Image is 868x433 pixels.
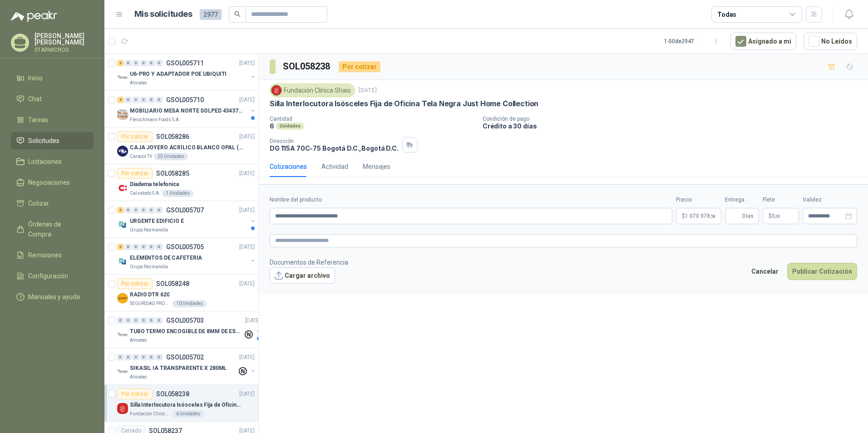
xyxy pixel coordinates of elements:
[104,128,258,164] a: Por cotizarSOL058286[DATE] Company LogoCAJA JOYERO ACRILICO BLANCO OPAL (En el adjunto mas detall...
[772,213,780,219] span: 0
[130,153,152,160] p: Caracol TV
[270,84,355,97] div: Fundación Clínica Shaio
[239,243,255,251] p: [DATE]
[117,205,256,234] a: 3 0 0 0 0 0 GSOL005707[DATE] Company LogoURGENTE EDIFICIO EGrupo Normandía
[156,133,189,140] p: SOL058286
[28,115,48,125] span: Tareas
[11,216,94,243] a: Órdenes de Compra
[11,267,94,285] a: Configuración
[140,207,147,213] div: 0
[130,290,169,299] p: RADIO DTR 620
[130,116,180,123] p: Fleischmann Foods S.A.
[117,58,256,87] a: 2 0 0 0 0 0 GSOL005711[DATE] Company LogoU6-PRO Y ADAPTADOR POE UBIQUITIAlmatec
[117,256,128,267] img: Company Logo
[156,317,163,324] div: 0
[483,122,864,130] p: Crédito a 30 días
[130,410,171,418] p: Fundación Clínica Shaio
[28,250,62,260] span: Remisiones
[283,59,331,74] h3: SOL058238
[742,208,754,224] span: Días
[130,226,168,234] p: Grupo Normandía
[117,315,262,344] a: 0 0 0 0 0 0 GSOL005703[DATE] Company LogoTUBO TERMO ENCOGIBLE DE 8MM DE ESPESOR X 5CMSAlmatec
[133,60,139,66] div: 0
[270,162,307,172] div: Cotizaciones
[133,207,139,213] div: 0
[239,353,255,362] p: [DATE]
[804,33,857,50] button: No Leídos
[148,60,155,66] div: 0
[125,317,132,324] div: 0
[140,317,147,324] div: 0
[245,316,261,325] p: [DATE]
[28,73,43,83] span: Inicio
[117,182,128,193] img: Company Logo
[156,391,189,397] p: SOL058238
[133,354,139,360] div: 0
[270,99,538,108] p: Silla Interlocutora Isósceles Fija de Oficina Tela Negra Just Home Collection
[239,206,255,215] p: [DATE]
[363,162,390,172] div: Mensajes
[270,144,399,152] p: DG 115A 70C-75 Bogotá D.C. , Bogotá D.C.
[117,109,128,120] img: Company Logo
[270,196,672,204] label: Nombre del producto
[156,354,163,360] div: 0
[130,190,160,197] p: Calzatodo S.A.
[28,271,68,281] span: Configuración
[166,244,204,250] p: GSOL005705
[166,97,204,103] p: GSOL005710
[166,60,204,66] p: GSOL005711
[270,116,475,122] p: Cantidad
[200,9,222,20] span: 2977
[11,11,57,22] img: Logo peakr
[239,280,255,288] p: [DATE]
[28,219,85,239] span: Órdenes de Compra
[28,292,80,302] span: Manuales y ayuda
[270,267,335,284] button: Cargar archivo
[234,11,241,17] span: search
[803,196,857,204] label: Validez
[11,246,94,264] a: Remisiones
[154,153,188,160] div: 25 Unidades
[359,86,377,95] p: [DATE]
[148,354,155,360] div: 0
[148,207,155,213] div: 0
[710,214,715,219] span: ,58
[117,146,128,157] img: Company Logo
[104,164,258,201] a: Por cotizarSOL058285[DATE] Company LogoDiadema telefonicaCalzatodo S.A.1 Unidades
[270,257,348,267] p: Documentos de Referencia
[130,327,243,336] p: TUBO TERMO ENCOGIBLE DE 8MM DE ESPESOR X 5CMS
[270,122,274,130] p: 6
[11,90,94,108] a: Chat
[239,169,255,178] p: [DATE]
[685,213,715,219] span: 1.070.978
[775,214,780,219] span: ,00
[117,317,124,324] div: 0
[11,195,94,212] a: Cotizar
[104,385,258,422] a: Por cotizarSOL058238[DATE] Company LogoSilla Interlocutora Isósceles Fija de Oficina Tela Negra J...
[28,136,59,146] span: Solicitudes
[130,143,243,152] p: CAJA JOYERO ACRILICO BLANCO OPAL (En el adjunto mas detalle)
[763,208,799,224] p: $ 0,00
[156,280,189,287] p: SOL058248
[133,244,139,250] div: 0
[117,94,256,123] a: 4 0 0 0 0 0 GSOL005710[DATE] Company LogoMOBILIARIO MESA NORTE SOLPED 4343782Fleischmann Foods S.A.
[239,390,255,399] p: [DATE]
[730,33,796,50] button: Asignado a mi
[130,254,202,262] p: ELEMENTOS DE CAFETERIA
[148,97,155,103] div: 0
[239,96,255,104] p: [DATE]
[148,317,155,324] div: 0
[35,47,94,53] p: STARMICROS
[483,116,864,122] p: Condición de pago
[166,317,204,324] p: GSOL005703
[156,170,189,177] p: SOL058285
[117,403,128,414] img: Company Logo
[11,174,94,191] a: Negociaciones
[156,97,163,103] div: 0
[769,213,772,219] span: $
[239,59,255,68] p: [DATE]
[130,107,243,115] p: MOBILIARIO MESA NORTE SOLPED 4343782
[117,244,124,250] div: 3
[676,196,721,204] label: Precio
[125,60,132,66] div: 0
